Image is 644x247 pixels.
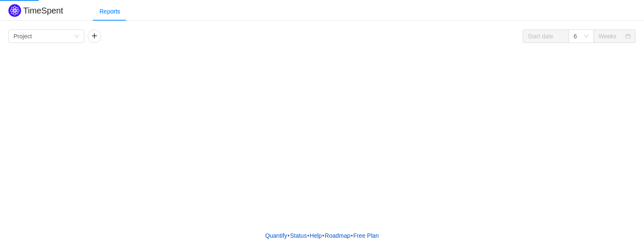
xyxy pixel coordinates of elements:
[309,229,322,242] a: Help
[574,30,577,43] div: 6
[88,30,101,43] button: icon: plus
[307,232,309,239] span: •
[322,232,325,239] span: •
[584,34,589,40] i: icon: down
[23,6,63,15] h2: TimeSpent
[523,30,569,43] input: Start date
[351,232,353,239] span: •
[598,30,617,43] div: Weeks
[13,30,32,43] div: Project
[290,229,307,242] a: Status
[625,34,631,40] i: icon: calendar
[325,229,351,242] a: Roadmap
[265,229,287,242] a: Quantify
[8,4,21,17] img: Quantify logo
[287,232,290,239] span: •
[74,34,79,40] i: icon: down
[93,2,127,21] div: Reports
[353,229,379,242] button: Free Plan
